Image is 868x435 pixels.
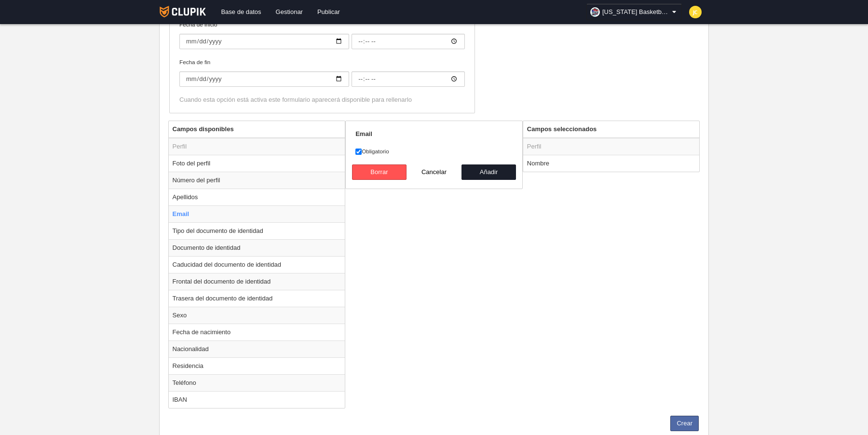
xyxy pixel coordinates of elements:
input: Fecha de fin [352,71,465,87]
img: Clupik [160,6,206,17]
th: Campos seleccionados [523,121,700,138]
label: Fecha de fin [179,58,465,87]
td: IBAN [169,391,345,408]
td: Fecha de nacimiento [169,324,345,340]
label: Fecha de inicio [179,20,465,49]
td: Trasera del documento de identidad [169,290,345,307]
img: c2l6ZT0zMHgzMCZmcz05JnRleHQ9SkMmYmc9ZmRkODM1.png [689,6,702,18]
button: Borrar [352,164,407,180]
button: Cancelar [407,164,461,180]
td: Tipo del documento de identidad [169,222,345,239]
strong: Email [355,130,372,137]
th: Campos disponibles [169,121,345,138]
td: Perfil [169,138,345,155]
td: Sexo [169,307,345,324]
td: Caducidad del documento de identidad [169,256,345,273]
td: Documento de identidad [169,239,345,256]
td: Teléfono [169,374,345,391]
td: Residencia [169,357,345,374]
a: [US_STATE] Basketball School [586,4,682,20]
label: Obligatorio [355,147,513,156]
td: Nacionalidad [169,340,345,357]
td: Foto del perfil [169,155,345,172]
div: Cuando esta opción está activa este formulario aparecerá disponible para rellenarlo [179,95,465,104]
button: Crear [670,416,699,431]
button: Añadir [461,164,516,180]
span: [US_STATE] Basketball School [602,7,670,17]
td: Número del perfil [169,172,345,189]
td: Apellidos [169,189,345,205]
input: Obligatorio [355,149,362,155]
img: OabBDyFwVpIX.30x30.jpg [590,7,600,17]
td: Frontal del documento de identidad [169,273,345,290]
td: Nombre [523,155,700,172]
input: Fecha de inicio [179,34,349,49]
td: Email [169,205,345,222]
td: Perfil [523,138,700,155]
input: Fecha de fin [179,71,349,87]
input: Fecha de inicio [352,34,465,49]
